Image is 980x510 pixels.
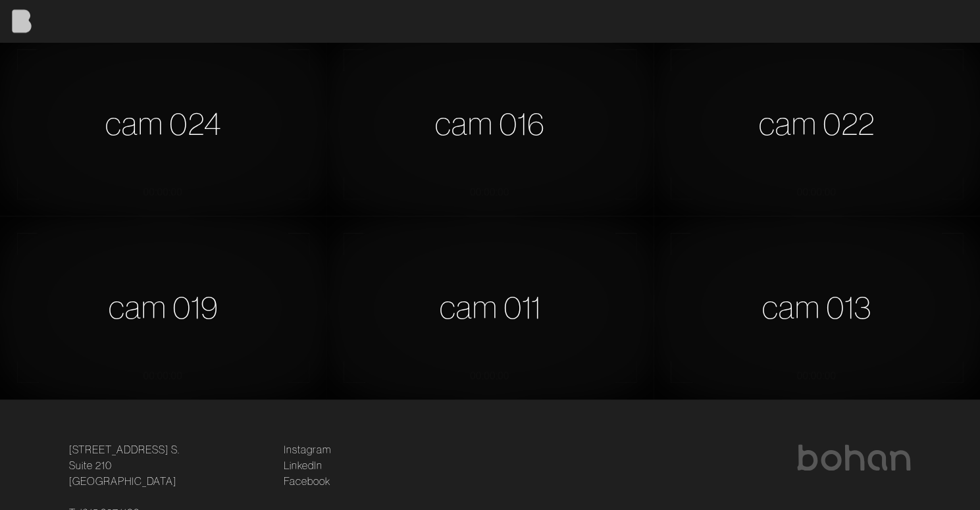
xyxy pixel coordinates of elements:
div: cam 022 [654,32,980,216]
div: cam 011 [326,216,653,399]
a: [STREET_ADDRESS] S.Suite 210[GEOGRAPHIC_DATA] [69,442,180,489]
div: cam 013 [654,216,980,399]
a: LinkedIn [284,457,322,473]
img: bohan logo [796,444,912,471]
div: cam 016 [326,32,653,216]
a: Instagram [284,442,331,457]
a: Facebook [284,473,330,489]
